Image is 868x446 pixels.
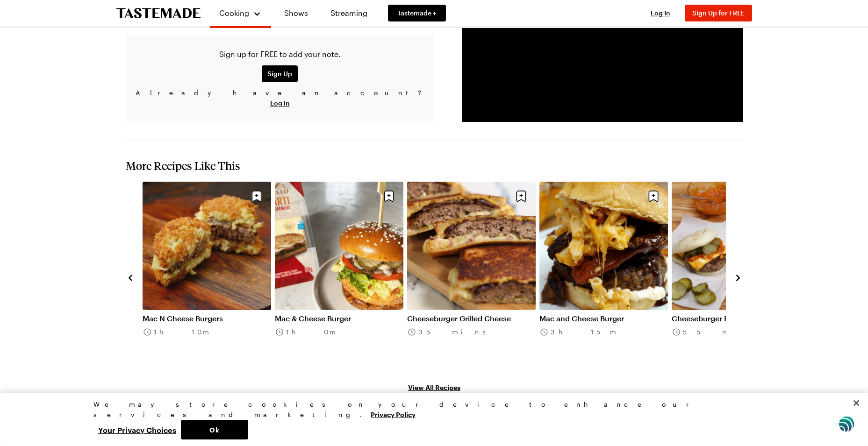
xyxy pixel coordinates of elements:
[143,182,275,373] div: 3 / 8
[397,8,437,18] span: Tastemade +
[380,187,398,205] button: Save recipe
[651,9,670,17] span: Log In
[248,187,265,205] button: Save recipe
[133,49,427,60] p: Sign up for FREE to add your note.
[407,182,539,373] div: 5 / 8
[270,99,290,108] button: Log In
[672,314,800,323] a: Cheeseburger Bao Buns
[685,5,752,21] button: Sign Up for FREE
[539,314,668,323] a: Mac and Cheese Burger
[733,272,743,283] button: navigate to next item
[407,314,536,323] a: Cheeseburger Grilled Cheese
[262,65,298,82] button: Sign Up
[219,8,249,17] span: Cooking
[126,382,743,392] a: View All Recipes
[839,415,854,432] img: svg+xml;base64,PHN2ZyB3aWR0aD0iNDgiIGhlaWdodD0iNDgiIHZpZXdCb3g9IjAgMCA0OCA0OCIgZmlsbD0ibm9uZSIgeG...
[371,410,416,418] a: More information about your privacy, opens in a new tab
[672,182,804,373] div: 7 / 8
[275,182,407,373] div: 4 / 8
[645,187,662,205] button: Save recipe
[539,182,672,373] div: 6 / 8
[846,393,867,413] button: Close
[126,272,135,283] button: navigate to previous item
[93,420,181,439] button: Your Privacy Choices
[126,159,743,172] h2: More Recipes Like This
[642,8,679,18] button: Log In
[692,9,745,17] span: Sign Up for FREE
[93,399,767,420] div: We may store cookies on your device to enhance our services and marketing.
[267,69,292,78] span: Sign Up
[388,5,446,21] a: Tastemade +
[133,88,427,108] p: Already have an account?
[181,420,248,439] button: Ok
[275,314,403,323] a: Mac & Cheese Burger
[93,399,767,439] div: Privacy
[116,8,201,19] a: To Tastemade Home Page
[219,4,262,22] button: Cooking
[143,314,271,323] a: Mac N Cheese Burgers
[512,187,530,205] button: Save recipe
